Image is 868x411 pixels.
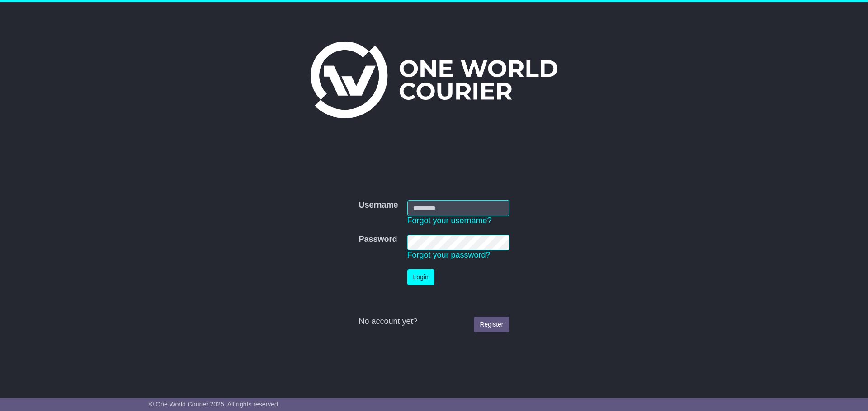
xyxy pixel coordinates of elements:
button: Login [407,269,434,285]
label: Password [359,235,397,245]
div: No account yet? [359,317,509,327]
img: One World [311,42,557,118]
label: Username [359,200,398,210]
a: Register [474,317,509,332]
span: © One World Courier 2025. All rights reserved. [149,401,280,408]
a: Forgot your username? [407,216,492,225]
a: Forgot your password? [407,250,491,259]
